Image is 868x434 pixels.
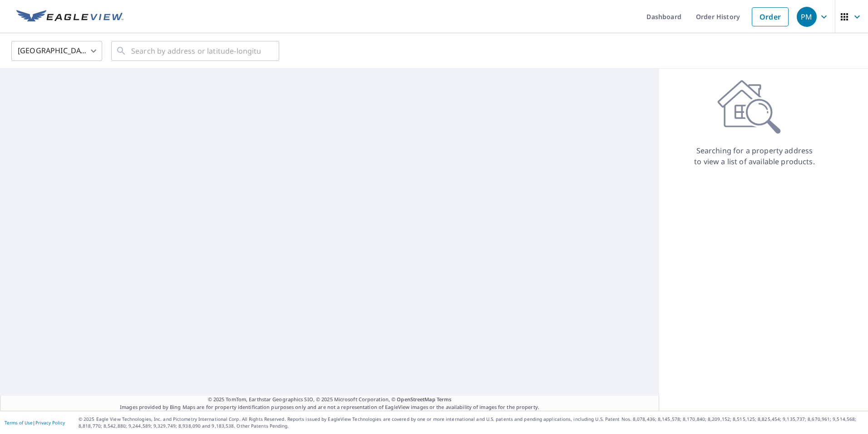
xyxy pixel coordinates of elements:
[16,10,123,24] img: EV Logo
[797,7,817,27] div: PM
[79,416,863,429] p: © 2025 Eagle View Technologies, Inc. and Pictometry International Corp. All Rights Reserved. Repo...
[131,38,261,64] input: Search by address or latitude-longitude
[5,419,33,426] a: Terms of Use
[35,419,65,426] a: Privacy Policy
[437,396,452,403] a: Terms
[208,396,452,404] span: © 2025 TomTom, Earthstar Geographics SIO, © 2025 Microsoft Corporation, ©
[397,396,435,403] a: OpenStreetMap
[694,145,815,167] p: Searching for a property address to view a list of available products.
[5,420,65,425] p: |
[11,38,102,64] div: [GEOGRAPHIC_DATA]
[752,7,789,26] a: Order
